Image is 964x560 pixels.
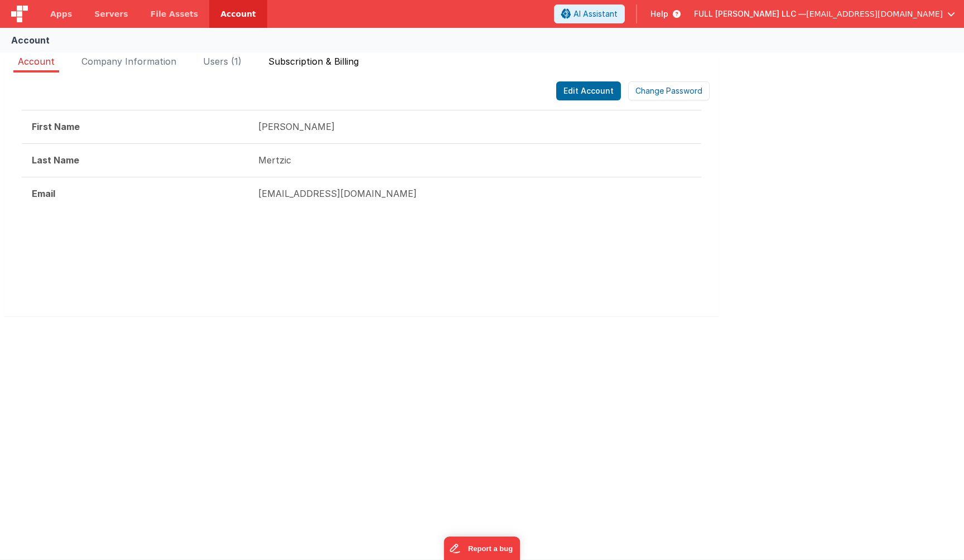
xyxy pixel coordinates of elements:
[18,56,55,67] span: Account
[32,155,79,166] strong: Last Name
[650,8,668,20] span: Help
[32,188,55,199] strong: Email
[248,110,701,144] td: [PERSON_NAME]
[556,81,621,100] button: Edit Account
[81,56,176,67] span: Company Information
[806,8,943,20] span: [EMAIL_ADDRESS][DOMAIN_NAME]
[694,8,955,20] button: FULL [PERSON_NAME] LLC — [EMAIL_ADDRESS][DOMAIN_NAME]
[248,143,701,177] td: Mertzic
[50,8,72,20] span: Apps
[151,8,199,20] span: File Assets
[11,33,50,47] div: Account
[94,8,128,20] span: Servers
[573,8,618,20] span: AI Assistant
[444,537,520,560] iframe: Marker.io feedback button
[268,56,359,67] span: Subscription & Billing
[694,8,806,20] span: FULL [PERSON_NAME] LLC —
[554,4,625,23] button: AI Assistant
[32,121,80,132] strong: First Name
[248,177,701,210] td: [EMAIL_ADDRESS][DOMAIN_NAME]
[628,81,710,100] button: Change Password
[203,56,242,67] span: Users (1)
